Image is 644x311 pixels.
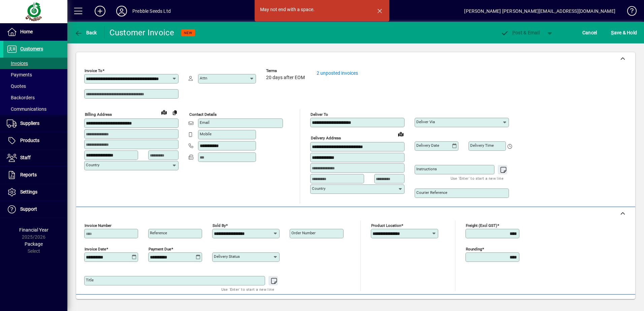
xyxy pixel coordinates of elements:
[416,143,439,148] mat-label: Delivery date
[609,27,639,39] button: Save & Hold
[501,30,540,35] span: ost & Email
[150,231,167,235] mat-label: Reference
[20,29,33,34] span: Home
[3,184,67,201] a: Settings
[20,172,37,177] span: Reports
[7,106,46,112] span: Communications
[221,285,274,293] mat-hint: Use 'Enter' to start a new line
[416,119,435,124] mat-label: Deliver via
[401,298,441,310] button: Product History
[466,247,482,251] mat-label: Rounding
[85,68,102,73] mat-label: Invoice To
[3,69,67,80] a: Payments
[291,231,316,235] mat-label: Order number
[3,167,67,183] a: Reports
[213,223,226,228] mat-label: Sold by
[20,206,37,212] span: Support
[19,227,49,233] span: Financial Year
[3,80,67,92] a: Quotes
[581,27,599,39] button: Cancel
[67,27,104,39] app-page-header-button: Back
[3,103,67,115] a: Communications
[184,31,192,35] span: NEW
[25,241,43,247] span: Package
[20,155,31,160] span: Staff
[89,5,111,17] button: Add
[416,190,447,195] mat-label: Courier Reference
[622,1,636,23] a: Knowledge Base
[371,223,401,228] mat-label: Product location
[611,27,637,38] span: ave & Hold
[589,299,617,309] span: Product
[7,61,28,66] span: Invoices
[159,107,169,117] a: View on map
[85,247,106,251] mat-label: Invoice date
[85,223,111,228] mat-label: Invoice number
[149,247,171,251] mat-label: Payment due
[464,6,615,16] div: [PERSON_NAME] [PERSON_NAME][EMAIL_ADDRESS][DOMAIN_NAME]
[20,189,37,195] span: Settings
[497,27,543,39] button: Post & Email
[470,143,494,148] mat-label: Delivery time
[20,120,39,126] span: Suppliers
[74,30,97,35] span: Back
[86,278,94,282] mat-label: Title
[512,30,515,35] span: P
[132,6,171,16] div: Prebble Seeds Ltd
[73,27,99,39] button: Back
[266,75,305,80] span: 20 days after EOM
[611,30,614,35] span: S
[109,27,174,38] div: Customer Invoice
[404,299,438,309] span: Product History
[200,132,212,136] mat-label: Mobile
[3,132,67,149] a: Products
[451,174,504,182] mat-hint: Use 'Enter' to start a new line
[169,107,180,118] button: Copy to Delivery address
[7,83,26,89] span: Quotes
[3,92,67,103] a: Backorders
[317,70,358,76] a: 2 unposted invoices
[3,58,67,69] a: Invoices
[20,46,43,51] span: Customers
[7,72,32,77] span: Payments
[86,163,99,167] mat-label: Country
[416,167,437,171] mat-label: Instructions
[311,112,328,117] mat-label: Deliver To
[3,115,67,132] a: Suppliers
[200,76,207,80] mat-label: Attn
[20,138,39,143] span: Products
[395,129,406,139] a: View on map
[111,5,132,17] button: Profile
[3,149,67,166] a: Staff
[466,223,497,228] mat-label: Freight (excl GST)
[3,201,67,218] a: Support
[200,120,210,125] mat-label: Email
[266,69,307,73] span: Terms
[214,254,240,259] mat-label: Delivery status
[586,298,620,310] button: Product
[3,24,67,40] a: Home
[7,95,35,100] span: Backorders
[312,186,325,191] mat-label: Country
[582,27,597,38] span: Cancel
